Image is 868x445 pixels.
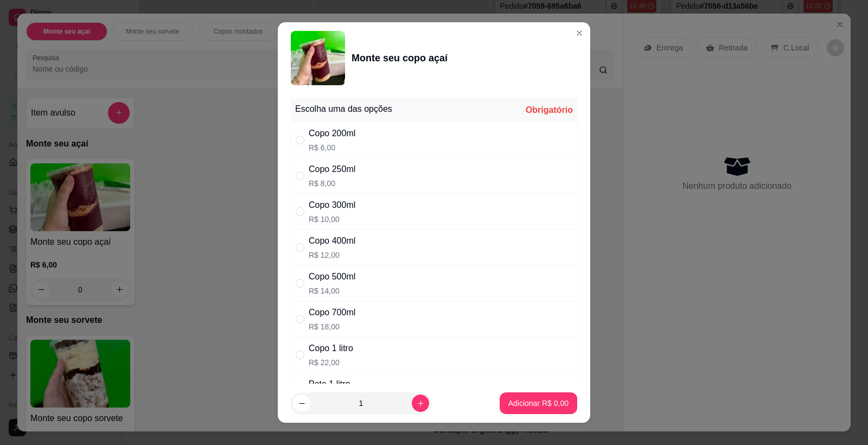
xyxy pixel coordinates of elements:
[309,127,355,140] div: Copo 200ml
[571,24,588,42] button: Close
[309,214,355,225] p: R$ 10,00
[293,395,310,412] button: decrease-product-quantity
[309,178,355,189] p: R$ 8,00
[309,357,353,368] p: R$ 22,00
[309,342,353,355] div: Copo 1 litro
[309,250,355,260] p: R$ 12,00
[309,378,350,391] div: Pote 1 litro
[309,234,355,247] div: Copo 400ml
[309,321,355,332] p: R$ 18,00
[309,285,355,296] p: R$ 14,00
[309,142,355,153] p: R$ 6,00
[352,50,448,66] div: Monte seu copo açaí
[295,103,392,116] div: Escolha uma das opções
[309,306,355,319] div: Copo 700ml
[309,199,355,212] div: Copo 300ml
[309,270,355,283] div: Copo 500ml
[508,398,569,409] p: Adicionar R$ 0,00
[526,104,573,117] div: Obrigatório
[500,392,577,414] button: Adicionar R$ 0,00
[412,395,429,412] button: increase-product-quantity
[309,163,355,176] div: Copo 250ml
[291,31,345,85] img: product-image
